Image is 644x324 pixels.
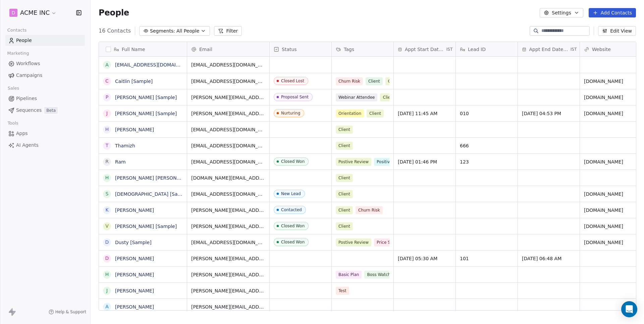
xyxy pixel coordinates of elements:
[336,109,364,118] span: Orientation
[106,190,109,197] div: S
[150,28,175,35] span: Segments:
[5,83,22,93] span: Sales
[105,126,109,133] div: H
[16,95,37,102] span: Pipelines
[336,142,353,150] span: Client
[99,27,131,35] span: 16 Contacts
[115,62,197,67] a: [EMAIL_ADDRESS][DOMAIN_NAME]
[191,61,265,68] span: [EMAIL_ADDRESS][DOMAIN_NAME]
[281,240,305,244] div: Closed Won
[16,130,28,137] span: Apps
[20,8,50,17] span: ACME INC
[12,9,15,16] span: D
[571,47,577,52] span: IST
[281,79,304,83] div: Closed Lost
[115,127,154,132] a: [PERSON_NAME]
[336,222,353,230] span: Client
[106,287,108,294] div: j
[115,288,154,293] a: [PERSON_NAME]
[281,111,300,115] div: Nurturing
[16,72,42,79] span: Campaigns
[191,126,265,133] span: [EMAIL_ADDRESS][DOMAIN_NAME]
[105,158,109,165] div: R
[336,174,353,182] span: Client
[105,174,109,181] div: h
[16,142,39,149] span: AI Agents
[446,47,453,52] span: IST
[336,271,362,279] span: Basic Plan
[115,175,195,181] a: [PERSON_NAME] [PERSON_NAME]
[191,255,265,262] span: [PERSON_NAME][EMAIL_ADDRESS][DOMAIN_NAME]
[4,25,30,35] span: Contacts
[191,207,265,214] span: [PERSON_NAME][EMAIL_ADDRESS][DOMAIN_NAME]
[115,272,154,277] a: [PERSON_NAME]
[44,107,58,114] span: Beta
[8,7,58,18] button: DACME INC
[187,42,269,56] div: Email
[105,239,109,246] div: D
[191,223,265,230] span: [PERSON_NAME][EMAIL_ADDRESS][DOMAIN_NAME]
[105,223,109,230] div: V
[336,93,377,101] span: Webinar Attendee
[191,158,265,165] span: [EMAIL_ADDRESS][DOMAIN_NAME]
[122,46,145,53] span: Full Name
[336,206,353,214] span: Client
[540,8,583,17] button: Settings
[460,255,514,262] span: 101
[584,79,623,84] a: [DOMAIN_NAME]
[518,42,580,56] div: Appt End Date/TimeIST
[584,207,623,213] a: [DOMAIN_NAME]
[336,238,371,246] span: Postive Review
[281,224,305,228] div: Closed Won
[398,158,451,165] span: [DATE] 01:46 PM
[374,158,411,166] span: Positive Review
[105,303,109,310] div: A
[282,46,297,53] span: Status
[336,158,371,166] span: Postive Review
[115,95,177,100] a: [PERSON_NAME] [Sample]
[598,26,636,36] button: Edit View
[176,28,199,35] span: All People
[405,46,445,53] span: Appt Start Date/Time
[191,287,265,294] span: [PERSON_NAME][EMAIL_ADDRESS][PERSON_NAME][DOMAIN_NAME]
[344,46,354,53] span: Tags
[460,110,514,117] span: 010
[5,58,85,69] a: Workflows
[115,207,154,213] a: [PERSON_NAME]
[580,42,642,56] div: Website
[106,94,108,101] div: P
[16,60,40,67] span: Workflows
[584,95,623,100] a: [DOMAIN_NAME]
[191,94,265,101] span: [PERSON_NAME][EMAIL_ADDRESS][DOMAIN_NAME]
[468,46,486,53] span: Lead ID
[115,159,126,165] a: Ram
[115,256,154,261] a: [PERSON_NAME]
[115,143,135,148] a: Thamizh
[584,191,623,197] a: [DOMAIN_NAME]
[191,78,265,85] span: [EMAIL_ADDRESS][DOMAIN_NAME]
[191,142,265,149] span: [EMAIL_ADDRESS][DOMAIN_NAME]
[105,271,109,278] div: H
[16,37,32,44] span: People
[366,77,383,85] span: Client
[105,78,109,85] div: C
[4,48,32,58] span: Marketing
[5,35,85,46] a: People
[55,309,86,315] span: Help & Support
[398,110,451,117] span: [DATE] 11:45 AM
[191,239,265,246] span: [EMAIL_ADDRESS][DOMAIN_NAME]
[584,240,623,245] a: [DOMAIN_NAME]
[380,93,397,101] span: Client
[191,271,265,278] span: [PERSON_NAME][EMAIL_ADDRESS][DOMAIN_NAME]
[336,190,353,198] span: Client
[332,42,393,56] div: Tags
[336,287,349,295] span: Test
[99,57,187,311] div: grid
[191,191,265,197] span: [EMAIL_ADDRESS][DOMAIN_NAME]
[115,111,177,116] a: [PERSON_NAME] [Sample]
[367,109,384,118] span: Client
[214,26,242,36] button: Filter
[191,175,265,181] span: [DOMAIN_NAME][EMAIL_ADDRESS][DOMAIN_NAME]
[191,110,265,117] span: [PERSON_NAME][EMAIL_ADDRESS][DOMAIN_NAME]
[115,79,153,84] a: Caitlin [Sample]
